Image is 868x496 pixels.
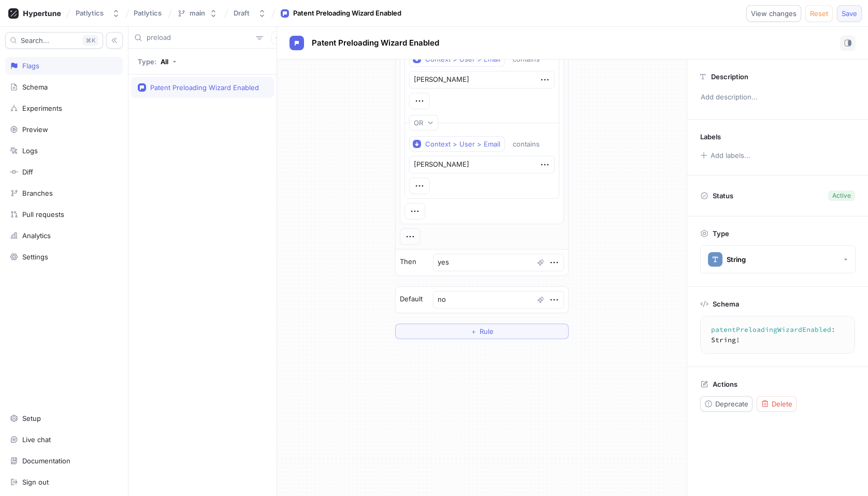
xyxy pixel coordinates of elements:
[400,257,416,267] p: Then
[697,149,754,162] button: Add labels...
[772,401,792,407] span: Delete
[713,229,729,238] p: Type
[409,136,505,152] button: Context > User > Email
[513,140,540,149] div: contains
[82,35,98,46] div: K
[147,33,252,43] input: Search...
[508,136,555,152] button: contains
[832,191,851,200] div: Active
[470,328,477,334] span: ＋
[22,125,48,134] div: Preview
[409,71,555,89] textarea: [PERSON_NAME]
[842,10,857,17] span: Save
[22,83,48,91] div: Schema
[480,328,494,334] span: Rule
[22,147,38,155] div: Logs
[395,324,569,339] button: ＋Rule
[22,189,53,197] div: Branches
[5,452,123,470] a: Documentation
[409,156,555,173] textarea: [PERSON_NAME]
[22,104,62,112] div: Experiments
[134,9,162,17] span: Patlytics
[409,115,438,130] button: OR
[71,5,124,22] button: Patlytics
[293,8,401,19] div: Patent Preloading Wizard Enabled
[138,57,156,66] p: Type:
[22,231,51,240] div: Analytics
[700,245,856,273] button: String
[22,457,70,465] div: Documentation
[751,10,797,17] span: View changes
[711,72,748,81] p: Description
[190,9,205,18] div: main
[696,89,859,106] p: Add description...
[150,83,259,92] div: Patent Preloading Wizard Enabled
[76,9,104,18] div: Patlytics
[713,300,739,308] p: Schema
[400,294,423,304] p: Default
[22,253,48,261] div: Settings
[757,396,797,412] button: Delete
[22,168,33,176] div: Diff
[805,5,833,22] button: Reset
[229,5,270,22] button: Draft
[700,133,721,141] p: Labels
[715,401,748,407] span: Deprecate
[22,435,51,444] div: Live chat
[414,119,423,127] div: OR
[713,380,737,388] p: Actions
[22,62,39,70] div: Flags
[161,57,168,66] div: All
[22,478,49,486] div: Sign out
[134,52,180,70] button: Type: All
[700,396,753,412] button: Deprecate
[234,9,250,18] div: Draft
[727,255,746,264] div: String
[837,5,862,22] button: Save
[22,414,41,422] div: Setup
[5,32,103,49] button: Search...K
[312,39,439,47] span: Patent Preloading Wizard Enabled
[22,210,64,218] div: Pull requests
[425,140,500,149] div: Context > User > Email
[433,291,564,309] textarea: no
[746,5,801,22] button: View changes
[810,10,828,17] span: Reset
[433,254,564,271] textarea: yes
[21,37,49,43] span: Search...
[173,5,222,22] button: main
[713,188,733,203] p: Status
